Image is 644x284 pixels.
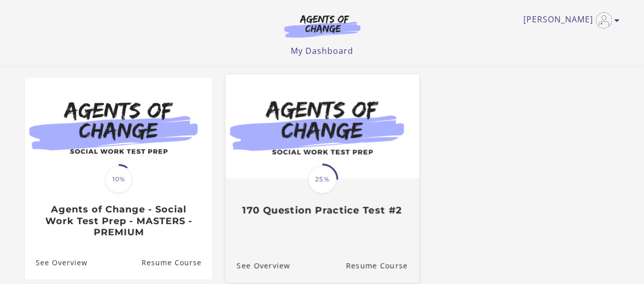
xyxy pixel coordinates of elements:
[308,165,337,194] span: 25%
[105,166,132,193] span: 10%
[273,14,371,38] img: Agents of Change Logo
[25,246,88,279] a: Agents of Change - Social Work Test Prep - MASTERS - PREMIUM: See Overview
[346,248,419,282] a: 170 Question Practice Test #2: Resume Course
[236,204,407,216] h3: 170 Question Practice Test #2
[225,248,290,282] a: 170 Question Practice Test #2: See Overview
[523,12,614,28] a: Toggle menu
[141,246,212,279] a: Agents of Change - Social Work Test Prep - MASTERS - PREMIUM: Resume Course
[36,204,201,238] h3: Agents of Change - Social Work Test Prep - MASTERS - PREMIUM
[291,45,353,56] a: My Dashboard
